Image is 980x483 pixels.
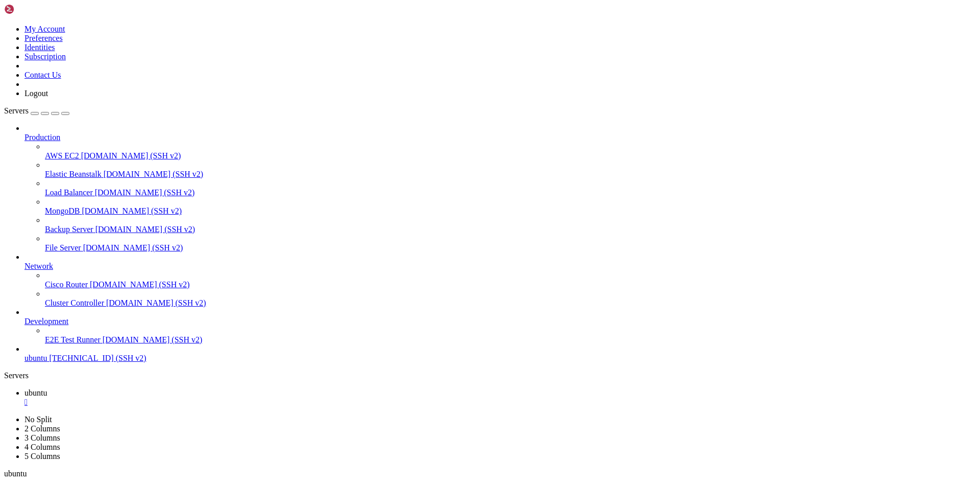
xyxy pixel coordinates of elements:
[95,188,195,197] span: [DOMAIN_NAME] (SSH v2)
[45,188,93,197] span: Load Balancer
[45,142,976,160] li: AWS EC2 [DOMAIN_NAME] (SSH v2)
[95,225,195,234] span: [DOMAIN_NAME] (SSH v2)
[24,52,66,61] a: Subscription
[24,452,60,461] a: 5 Columns
[45,179,976,197] li: Load Balancer [DOMAIN_NAME] (SSH v2)
[24,344,976,363] li: ubuntu [TECHNICAL_ID] (SSH v2)
[24,388,976,407] a: ubuntu
[45,151,976,160] a: AWS EC2 [DOMAIN_NAME] (SSH v2)
[24,262,976,271] a: Network
[24,124,976,252] li: Production
[45,335,101,344] span: E2E Test Runner
[45,206,80,215] span: MongoDB
[81,151,181,160] span: [DOMAIN_NAME] (SSH v2)
[4,469,27,478] span: ubuntu
[45,234,976,252] li: File Server [DOMAIN_NAME] (SSH v2)
[24,433,60,442] a: 3 Columns
[24,89,48,98] a: Logout
[104,170,204,178] span: [DOMAIN_NAME] (SSH v2)
[45,197,976,216] li: MongoDB [DOMAIN_NAME] (SSH v2)
[24,317,976,326] a: Development
[45,326,976,344] li: E2E Test Runner [DOMAIN_NAME] (SSH v2)
[45,289,976,308] li: Cluster Controller [DOMAIN_NAME] (SSH v2)
[45,206,976,216] a: MongoDB [DOMAIN_NAME] (SSH v2)
[24,354,976,363] a: ubuntu [TECHNICAL_ID] (SSH v2)
[24,388,47,397] span: ubuntu
[49,354,146,362] span: [TECHNICAL_ID] (SSH v2)
[24,398,976,407] a: 
[24,415,52,424] a: No Split
[45,298,976,308] a: Cluster Controller [DOMAIN_NAME] (SSH v2)
[24,424,60,433] a: 2 Columns
[45,243,81,252] span: File Server
[24,262,53,270] span: Network
[45,151,79,160] span: AWS EC2
[4,4,847,13] x-row: Connecting [TECHNICAL_ID]...
[45,170,102,178] span: Elastic Beanstalk
[45,271,976,289] li: Cisco Router [DOMAIN_NAME] (SSH v2)
[45,216,976,234] li: Backup Server [DOMAIN_NAME] (SSH v2)
[4,106,69,115] a: Servers
[45,160,976,179] li: Elastic Beanstalk [DOMAIN_NAME] (SSH v2)
[83,243,183,252] span: [DOMAIN_NAME] (SSH v2)
[45,280,976,289] a: Cisco Router [DOMAIN_NAME] (SSH v2)
[24,25,65,33] a: My Account
[24,308,976,344] li: Development
[24,354,47,362] span: ubuntu
[24,443,60,451] a: 4 Columns
[24,43,55,52] a: Identities
[4,4,63,14] img: Shellngn
[24,71,61,79] a: Contact Us
[45,335,976,344] a: E2E Test Runner [DOMAIN_NAME] (SSH v2)
[103,335,203,344] span: [DOMAIN_NAME] (SSH v2)
[24,252,976,308] li: Network
[24,317,68,326] span: Development
[82,206,182,215] span: [DOMAIN_NAME] (SSH v2)
[4,106,29,115] span: Servers
[4,13,8,21] div: (0, 1)
[24,133,976,142] a: Production
[45,298,104,307] span: Cluster Controller
[45,280,88,289] span: Cisco Router
[4,371,976,380] div: Servers
[24,34,63,42] a: Preferences
[45,170,976,179] a: Elastic Beanstalk [DOMAIN_NAME] (SSH v2)
[106,298,206,307] span: [DOMAIN_NAME] (SSH v2)
[45,225,93,234] span: Backup Server
[45,243,976,252] a: File Server [DOMAIN_NAME] (SSH v2)
[45,225,976,234] a: Backup Server [DOMAIN_NAME] (SSH v2)
[90,280,190,289] span: [DOMAIN_NAME] (SSH v2)
[24,133,60,142] span: Production
[45,188,976,197] a: Load Balancer [DOMAIN_NAME] (SSH v2)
